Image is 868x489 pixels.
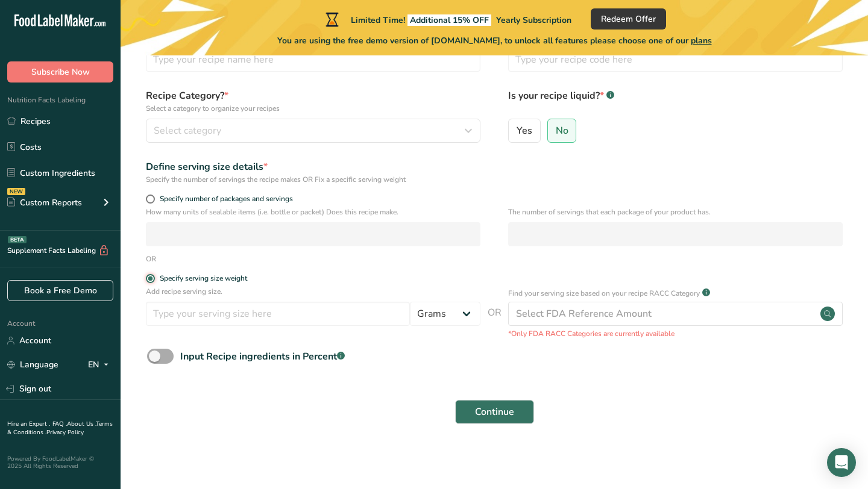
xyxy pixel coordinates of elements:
div: Open Intercom Messenger [827,448,856,477]
a: Privacy Policy [46,428,84,437]
span: Subscribe Now [31,66,90,78]
a: Terms & Conditions . [7,420,113,437]
div: Limited Time! [323,12,571,26]
button: Select category [146,119,480,143]
span: Yearly Subscription [496,14,571,26]
a: Book a Free Demo [7,280,113,301]
span: OR [488,305,502,339]
p: The number of servings that each package of your product has. [508,207,843,217]
div: Custom Reports [7,196,82,209]
div: EN [88,358,113,372]
p: Select a category to organize your recipes [146,103,480,114]
a: FAQ . [52,420,67,428]
label: Recipe Category? [146,89,480,114]
span: plans [691,35,712,46]
div: Input Recipe ingredients in Percent [180,349,345,364]
span: Yes [517,125,532,137]
div: Powered By FoodLabelMaker © 2025 All Rights Reserved [7,455,113,470]
div: Specify the number of servings the recipe makes OR Fix a specific serving weight [146,174,480,185]
button: Continue [455,400,534,424]
span: Specify number of packages and servings [155,195,293,204]
span: Select category [154,123,221,138]
a: About Us . [67,420,96,428]
label: Is your recipe liquid? [508,89,843,114]
div: Define serving size details [146,160,480,174]
a: Language [7,354,58,375]
span: No [556,125,568,137]
input: Type your recipe code here [508,48,843,72]
input: Type your serving size here [146,302,410,326]
p: *Only FDA RACC Categories are currently available [508,328,843,339]
div: Specify serving size weight [160,274,247,283]
div: BETA [8,236,27,243]
div: NEW [7,188,25,195]
div: Select FDA Reference Amount [516,307,652,321]
a: Hire an Expert . [7,420,50,428]
span: Redeem Offer [601,13,656,25]
div: OR [146,254,156,264]
span: Additional 15% OFF [407,14,491,26]
p: Add recipe serving size. [146,286,480,297]
span: You are using the free demo version of [DOMAIN_NAME], to unlock all features please choose one of... [277,34,712,47]
p: Find your serving size based on your recipe RACC Category [508,288,700,299]
span: Continue [475,405,514,419]
p: How many units of sealable items (i.e. bottle or packet) Does this recipe make. [146,207,480,217]
button: Redeem Offer [591,8,666,30]
button: Subscribe Now [7,61,113,83]
input: Type your recipe name here [146,48,480,72]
